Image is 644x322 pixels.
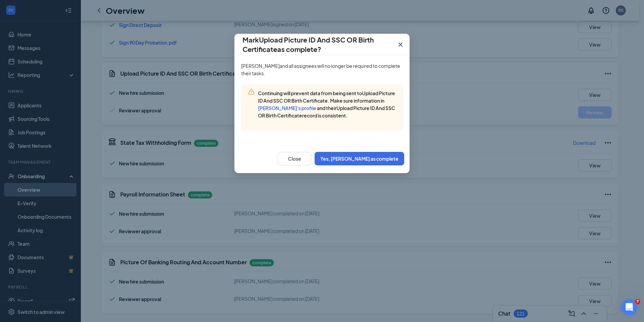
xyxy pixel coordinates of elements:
[635,299,640,304] span: 7
[248,88,255,95] svg: Warning
[278,152,311,165] button: Close
[243,35,401,54] h4: Mark Upload Picture ID And SSC OR Birth Certificate as complete?
[258,105,316,111] span: [PERSON_NAME] 's profile
[258,105,316,111] button: [PERSON_NAME]'s profile
[241,63,400,76] span: [PERSON_NAME] and all assignees will no longer be required to complete their tasks.
[621,299,637,315] iframe: Intercom live chat
[391,34,410,55] button: Close
[396,41,405,49] svg: Cross
[315,152,404,165] button: Yes, [PERSON_NAME] as complete
[258,90,395,118] span: Continuing will prevent data from being sent to Upload Picture ID And SSC OR Birth Certificate . ...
